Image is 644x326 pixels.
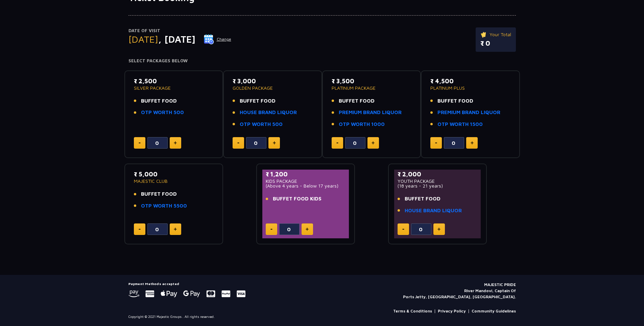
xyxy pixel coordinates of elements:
[437,109,500,116] a: PREMIUM BRAND LIQUOR
[398,183,478,188] p: (18 years - 21 years)
[437,97,473,105] span: BUFFET FOOD
[134,170,214,179] p: ₹ 5,000
[437,121,483,128] a: OTP WORTH 1500
[306,227,309,231] img: plus
[134,77,214,86] p: ₹ 2,500
[480,38,511,48] p: ₹ 0
[438,308,466,314] a: Privacy Policy
[405,195,440,203] span: BUFFET FOOD
[139,229,141,230] img: minus
[128,27,232,34] p: Date of Visit
[233,77,313,86] p: ₹ 3,000
[339,97,375,105] span: BUFFET FOOD
[204,34,232,45] button: Change
[174,141,177,145] img: plus
[240,97,276,105] span: BUFFET FOOD
[233,86,313,90] p: GOLDEN PACKAGE
[339,121,385,128] a: OTP WORTH 1000
[437,227,440,231] img: plus
[141,190,177,198] span: BUFFET FOOD
[435,143,437,144] img: minus
[332,86,412,90] p: PLATINUM PACKAGE
[237,143,239,144] img: minus
[480,31,487,38] img: ticket
[402,229,404,230] img: minus
[480,31,511,38] p: Your Total
[158,34,195,45] span: , [DATE]
[430,86,510,90] p: PLATINUM PLUS
[270,229,272,230] img: minus
[273,141,276,145] img: plus
[405,207,462,215] a: HOUSE BRAND LIQUOR
[266,170,346,179] p: ₹ 1,200
[141,109,184,116] a: OTP WORTH 500
[128,282,245,286] h5: Payment Methods accepted
[128,58,516,64] h4: Select Packages Below
[336,143,338,144] img: minus
[403,282,516,300] p: MAJESTIC PRIDE River Mandovi, Captain Of Ports Jetty, [GEOGRAPHIC_DATA], [GEOGRAPHIC_DATA].
[141,202,187,210] a: OTP WORTH 5500
[472,308,516,314] a: Community Guidelines
[139,143,141,144] img: minus
[174,227,177,231] img: plus
[332,77,412,86] p: ₹ 3,500
[266,183,346,188] p: (Above 4 years - Below 17 years)
[398,170,478,179] p: ₹ 2,000
[134,179,214,183] p: MAJESTIC CLUB
[240,109,297,116] a: HOUSE BRAND LIQUOR
[266,179,346,183] p: KIDS PACKAGE
[240,121,283,128] a: OTP WORTH 500
[134,86,214,90] p: SILVER PACKAGE
[141,97,177,105] span: BUFFET FOOD
[273,195,321,203] span: BUFFET FOOD KIDS
[339,109,402,116] a: PREMIUM BRAND LIQUOR
[471,141,474,145] img: plus
[393,308,432,314] a: Terms & Conditions
[128,314,215,319] p: Copyright © 2021 Majestic Groups . All rights reserved.
[430,77,510,86] p: ₹ 4,500
[128,34,158,45] span: [DATE]
[398,179,478,183] p: YOUTH PACKAGE
[372,141,375,145] img: plus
